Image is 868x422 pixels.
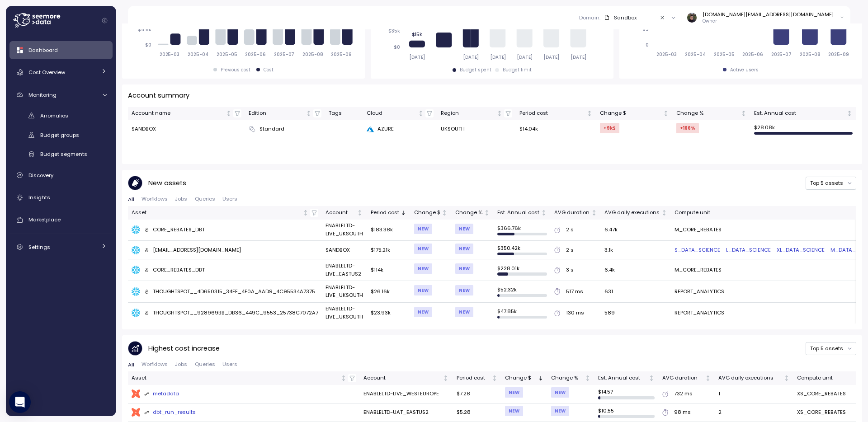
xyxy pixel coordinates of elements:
[388,28,400,34] tspan: $35k
[554,209,590,217] div: AVG duration
[371,209,399,217] div: Period cost
[128,197,134,202] span: All
[453,371,501,384] th: Period costNot sorted
[367,303,410,324] td: $23.93k
[226,110,232,117] div: Not sorted
[715,385,793,403] td: 1
[703,11,834,18] div: [DOMAIN_NAME][EMAIL_ADDRESS][DOMAIN_NAME]
[195,362,215,367] span: Queries
[9,63,113,81] a: Cost Overview
[360,385,453,403] td: ENABLELTD-LIVE_WESTEUROPE
[128,371,360,384] th: AssetNot sorted
[715,403,793,422] td: 2
[9,391,31,413] div: Open Intercom Messenger
[9,211,113,229] a: Marketplace
[9,108,113,123] a: Anomalies
[496,110,503,117] div: Not sorted
[437,120,516,138] td: UKSOUTH
[797,408,846,417] div: XS_CORE_REBATES
[797,390,846,398] div: XS_CORE_REBATES
[846,110,853,117] div: Not sorted
[659,371,715,384] th: AVG durationNot sorted
[494,206,551,219] th: Est. Annual costNot sorted
[144,226,205,234] div: CORE_REBATES_DBT
[441,109,495,117] div: Region
[264,67,274,73] div: Cost
[675,288,724,296] div: REPORT_ANALYTICS
[460,67,491,73] div: Budget spent
[494,259,551,281] td: $ 228.01k
[601,303,671,324] td: 589
[455,209,482,217] div: Change %
[132,209,302,217] div: Asset
[547,371,594,384] th: Change %Not sorted
[673,107,750,120] th: Change %Not sorted
[455,307,473,317] div: NEW
[367,109,417,117] div: Cloud
[132,374,340,382] div: Asset
[714,52,735,57] tspan: 2025-05
[687,13,697,22] img: 8a667c340b96c72f6b400081a025948b
[329,109,359,117] div: Tags
[357,210,363,216] div: Not sorted
[517,54,533,60] tspan: [DATE]
[322,259,367,281] td: ENABLELTD-LIVE_EASTUS2
[494,281,551,303] td: $ 52.32k
[806,177,856,190] button: Top 5 assets
[360,371,453,384] th: AccountNot sorted
[543,54,559,60] tspan: [DATE]
[221,67,250,73] div: Previous cost
[412,31,422,37] tspan: $15k
[274,52,295,57] tspan: 2025-07
[662,374,703,382] div: AVG duration
[245,52,266,57] tspan: 2025-06
[322,220,367,241] td: ENABLELTD-LIVE_UKSOUTH
[703,18,834,24] p: Owner
[663,110,669,117] div: Not sorted
[144,288,316,296] div: THOUGHTSPOT__4D650315_34EE_4E0A_AAD9_4C95534A7375
[661,210,667,216] div: Not sorted
[40,150,87,158] span: Budget segments
[675,226,722,234] div: M_CORE_REBATES
[259,125,284,133] span: Standard
[800,52,821,57] tspan: 2025-08
[646,42,649,48] tspan: 0
[750,107,856,120] th: Est. Annual costNot sorted
[367,220,410,241] td: $183.38k
[410,206,451,219] th: Change $Not sorted
[340,375,347,381] div: Not sorted
[400,210,406,216] div: Sorted descending
[142,362,168,367] span: Worfklows
[566,226,574,234] div: 2 s
[414,285,432,295] div: NEW
[360,403,453,422] td: ENABLELTD-UAT_EASTUS2
[771,52,792,57] tspan: 2025-07
[132,408,356,417] a: dbt_run_results
[28,69,65,76] span: Cost Overview
[551,406,569,416] div: NEW
[437,107,516,120] th: RegionNot sorted
[367,125,434,133] div: AZURE
[414,263,432,274] div: NEW
[132,389,356,399] a: metadata
[491,375,498,381] div: Not sorted
[159,52,179,57] tspan: 2025-03
[503,67,532,73] div: Budget limit
[132,109,224,117] div: Account name
[455,285,473,295] div: NEW
[322,303,367,324] td: ENABLELTD-LIVE_UKSOUTH
[676,109,739,117] div: Change %
[551,387,569,398] div: NEW
[40,112,68,119] span: Anomalies
[484,210,490,216] div: Not sorted
[566,266,574,274] div: 3 s
[585,375,591,381] div: Not sorted
[302,210,309,216] div: Not sorted
[754,109,845,117] div: Est. Annual cost
[128,107,245,120] th: Account nameNot sorted
[676,123,699,133] div: +166 %
[142,197,168,202] span: Worfklows
[741,110,747,117] div: Not sorted
[418,110,424,117] div: Not sorted
[195,197,215,202] span: Queries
